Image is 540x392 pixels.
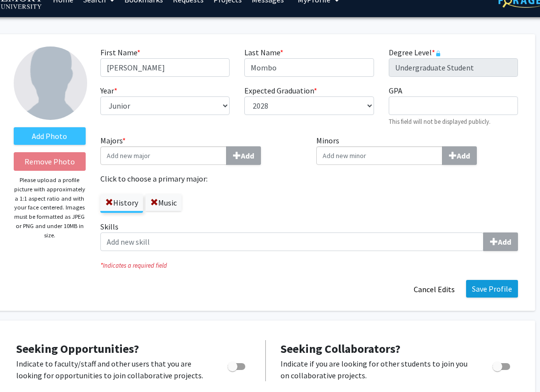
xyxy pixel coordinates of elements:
p: Please upload a profile picture with approximately a 1:1 aspect ratio and with your face centered... [14,176,86,240]
span: Seeking Collaborators? [281,341,400,356]
b: Add [498,237,511,247]
p: Indicate if you are looking for other students to join you on collaborative projects. [281,358,474,381]
button: Remove Photo [14,152,86,171]
div: Toggle [489,358,516,372]
img: Profile Picture [14,46,87,120]
b: Add [457,151,470,161]
div: Toggle [224,358,251,372]
label: Click to choose a primary major: [100,173,302,184]
i: Indicates a required field [100,261,518,270]
input: SkillsAdd [100,232,484,251]
label: AddProfile Picture [14,127,86,145]
p: Indicate to faculty/staff and other users that you are looking for opportunities to join collabor... [16,358,209,381]
input: Majors*Add [100,146,227,165]
label: GPA [389,85,402,96]
label: Last Name [244,46,283,58]
svg: This information is provided and automatically updated by Emory University and is not editable on... [435,50,441,56]
label: Skills [100,221,518,251]
label: History [100,194,143,211]
input: MinorsAdd [316,146,443,165]
label: Degree Level [389,46,441,58]
button: Skills [483,232,518,251]
small: This field will not be displayed publicly. [389,117,491,125]
button: Cancel Edits [407,280,461,299]
label: Minors [316,135,518,165]
label: Expected Graduation [244,85,317,96]
label: First Name [100,46,141,58]
label: Majors [100,135,302,165]
iframe: Chat [7,348,42,385]
b: Add [241,151,254,161]
label: Year [100,85,117,96]
button: Minors [442,146,477,165]
button: Save Profile [466,280,518,298]
span: Seeking Opportunities? [16,341,139,356]
label: Music [145,194,182,211]
button: Majors* [226,146,261,165]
